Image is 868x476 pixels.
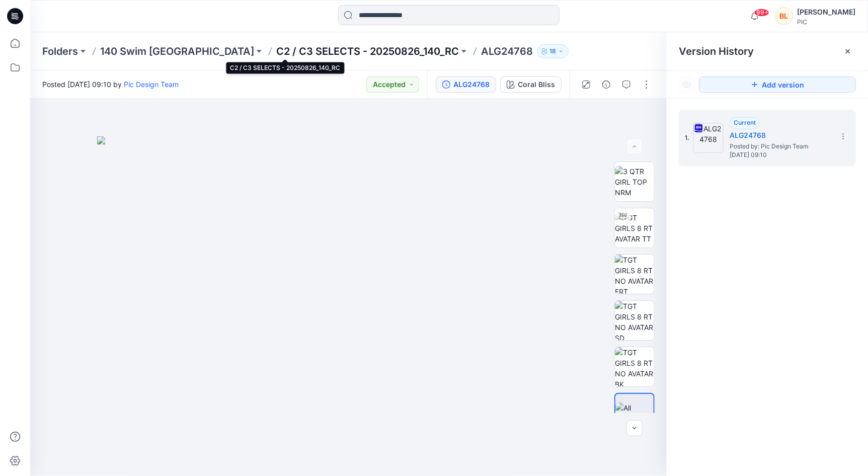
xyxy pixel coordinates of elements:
span: Version History [679,45,754,57]
a: Pic Design Team [124,80,179,89]
button: ALG24768 [436,76,496,93]
span: 99+ [754,9,769,17]
div: Coral Bliss [518,79,555,90]
img: 3 QTR GIRL TOP NRM [615,166,654,198]
div: [PERSON_NAME] [797,6,855,18]
button: 18 [537,44,569,58]
div: BL [775,7,793,25]
button: Add version [699,76,856,93]
img: TGT GIRLS 8 RT NO AVATAR SD [615,301,654,340]
span: Current [734,119,756,126]
img: All colorways [615,403,654,424]
h5: ALG24768 [730,129,830,141]
button: Coral Bliss [500,76,562,93]
span: Posted [DATE] 09:10 by [42,79,179,90]
a: 140 Swim [GEOGRAPHIC_DATA] [100,44,254,58]
button: Close [844,47,852,55]
img: eyJhbGciOiJIUzI1NiIsImtpZCI6IjAiLCJzbHQiOiJzZXMiLCJ0eXAiOiJKV1QifQ.eyJkYXRhIjp7InR5cGUiOiJzdG9yYW... [97,136,600,476]
img: TGT GIRLS 8 RT NO AVATAR BK [615,347,654,386]
img: TGT GIRLS 8 RT AVATAR TT [615,212,654,244]
a: C2 / C3 SELECTS - 20250826_140_RC [276,44,459,58]
div: PIC [797,18,855,26]
button: Details [598,76,614,93]
p: 18 [549,46,556,57]
img: ALG24768 [693,123,724,153]
button: Show Hidden Versions [679,76,695,93]
span: [DATE] 09:10 [730,151,830,158]
p: ALG24768 [481,44,533,58]
div: ALG24768 [453,79,490,90]
img: TGT GIRLS 8 RT NO AVATAR FRT [615,255,654,294]
span: 1. [685,133,689,142]
a: Folders [42,44,78,58]
span: Posted by: Pic Design Team [730,141,830,151]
